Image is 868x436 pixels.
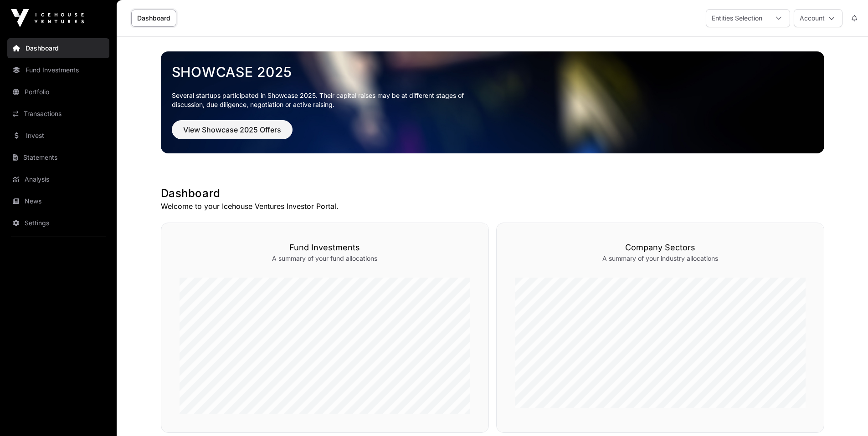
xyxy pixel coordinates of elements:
p: Welcome to your Icehouse Ventures Investor Portal. [161,201,824,212]
img: Showcase 2025 [161,51,824,153]
h3: Fund Investments [180,241,470,254]
span: View Showcase 2025 Offers [183,124,281,135]
a: Fund Investments [7,60,109,80]
a: Analysis [7,169,109,189]
a: Transactions [7,104,109,124]
a: Showcase 2025 [172,64,813,80]
p: Several startups participated in Showcase 2025. Their capital raises may be at different stages o... [172,91,478,109]
h3: Company Sectors [515,241,806,254]
img: Icehouse Ventures Logo [11,9,84,27]
button: View Showcase 2025 Offers [172,120,293,139]
p: A summary of your fund allocations [180,254,470,263]
div: Entities Selection [706,10,768,27]
a: Dashboard [7,38,109,58]
a: Dashboard [131,10,176,27]
p: A summary of your industry allocations [515,254,806,263]
a: View Showcase 2025 Offers [172,129,293,138]
a: Invest [7,126,109,146]
h1: Dashboard [161,186,824,201]
a: Settings [7,213,109,233]
a: Statements [7,147,109,167]
a: Portfolio [7,82,109,102]
a: News [7,191,109,211]
button: Account [794,9,842,27]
